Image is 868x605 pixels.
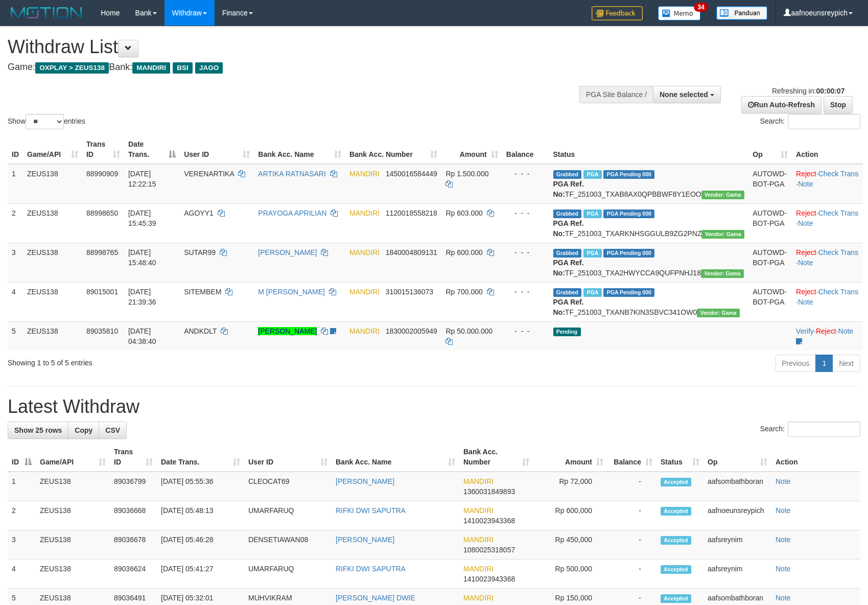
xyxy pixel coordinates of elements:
span: 88998765 [86,248,118,257]
label: Show entries [8,114,85,129]
span: Vendor URL: https://trx31.1velocity.biz [697,309,740,317]
span: [DATE] 21:39:36 [128,288,156,306]
span: Copy 1830002005949 to clipboard [386,327,437,335]
span: Copy 310015136073 to clipboard [386,288,433,296]
span: MANDIRI [132,62,170,74]
td: ZEUS138 [23,164,82,204]
td: Rp 450,000 [533,530,607,560]
td: ZEUS138 [23,243,82,282]
a: Reject [796,288,816,296]
span: MANDIRI [463,506,494,515]
span: MANDIRI [349,209,380,217]
span: Marked by aafsolysreylen [583,170,601,179]
span: MANDIRI [463,594,494,602]
a: Note [798,298,813,306]
a: Run Auto-Refresh [741,96,822,113]
a: RIFKI DWI SAPUTRA [336,565,406,573]
a: Stop [824,96,853,113]
td: · · [792,243,863,282]
td: UMARFARUQ [244,560,332,589]
span: Copy 1410023943368 to clipboard [463,575,515,583]
td: DENSETIAWAN08 [244,530,332,560]
a: CSV [99,422,127,439]
a: Check Trans [818,170,859,178]
td: ZEUS138 [23,321,82,351]
th: Balance [502,135,549,164]
td: AUTOWD-BOT-PGA [748,203,792,243]
td: TF_251003_TXANB7KIN3SBVC341OW0 [549,282,749,321]
label: Search: [760,114,860,129]
th: Amount: activate to sort column ascending [533,443,607,472]
span: PGA Pending [603,249,654,258]
td: 3 [8,243,23,282]
td: Rp 500,000 [533,560,607,589]
a: Note [838,327,854,335]
span: CSV [105,426,120,434]
th: Balance: activate to sort column ascending [607,443,656,472]
td: aafsreynim [703,530,771,560]
span: Marked by aafsolysreylen [583,249,601,258]
td: 89036799 [110,472,157,501]
a: Next [832,355,860,372]
td: 89036624 [110,560,157,589]
th: Amount: activate to sort column ascending [441,135,502,164]
span: VERENARTIKA [184,170,234,178]
span: 89015001 [86,288,118,296]
th: Action [792,135,863,164]
td: [DATE] 05:46:28 [157,530,244,560]
a: Check Trans [818,288,859,296]
div: - - - [506,287,545,297]
td: aafsreynim [703,560,771,589]
span: None selected [660,90,708,99]
span: Vendor URL: https://trx31.1velocity.biz [701,191,744,199]
td: ZEUS138 [36,530,110,560]
th: Status: activate to sort column ascending [656,443,703,472]
span: MANDIRI [463,477,494,485]
td: TF_251003_TXA2HWYCCA9QUFPNHJ18 [549,243,749,282]
a: Note [776,506,791,515]
button: None selected [653,86,721,103]
span: Grabbed [553,288,582,297]
td: 5 [8,321,23,351]
td: 3 [8,530,36,560]
span: Accepted [661,478,691,486]
a: Note [776,477,791,485]
span: Grabbed [553,170,582,179]
span: Accepted [661,565,691,574]
span: Show 25 rows [14,426,62,434]
input: Search: [788,114,860,129]
span: Accepted [661,507,691,516]
span: AGOYY1 [184,209,214,217]
h4: Game: Bank: [8,62,569,73]
td: Rp 600,000 [533,501,607,530]
b: PGA Ref. No: [553,298,584,316]
td: - [607,472,656,501]
span: Marked by aafnoeunsreypich [583,288,601,297]
span: SITEMBEM [184,288,221,296]
a: [PERSON_NAME] [258,248,317,257]
th: Bank Acc. Name: activate to sort column ascending [332,443,459,472]
span: PGA Pending [603,288,654,297]
a: Reject [796,248,816,257]
td: aafsombathboran [703,472,771,501]
span: Rp 600.000 [445,248,482,257]
td: 2 [8,501,36,530]
a: Note [776,594,791,602]
span: Copy 1120018558218 to clipboard [386,209,437,217]
span: PGA Pending [603,210,654,218]
span: Copy 1450016584449 to clipboard [386,170,437,178]
img: MOTION_logo.png [8,5,85,20]
div: - - - [506,247,545,258]
a: Note [776,565,791,573]
span: Rp 700.000 [445,288,482,296]
td: aafnoeunsreypich [703,501,771,530]
span: 88990909 [86,170,118,178]
span: [DATE] 15:45:39 [128,209,156,227]
b: PGA Ref. No: [553,259,584,277]
th: Game/API: activate to sort column ascending [23,135,82,164]
td: UMARFARUQ [244,501,332,530]
div: - - - [506,208,545,218]
td: [DATE] 05:41:27 [157,560,244,589]
span: MANDIRI [349,170,380,178]
th: ID [8,135,23,164]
